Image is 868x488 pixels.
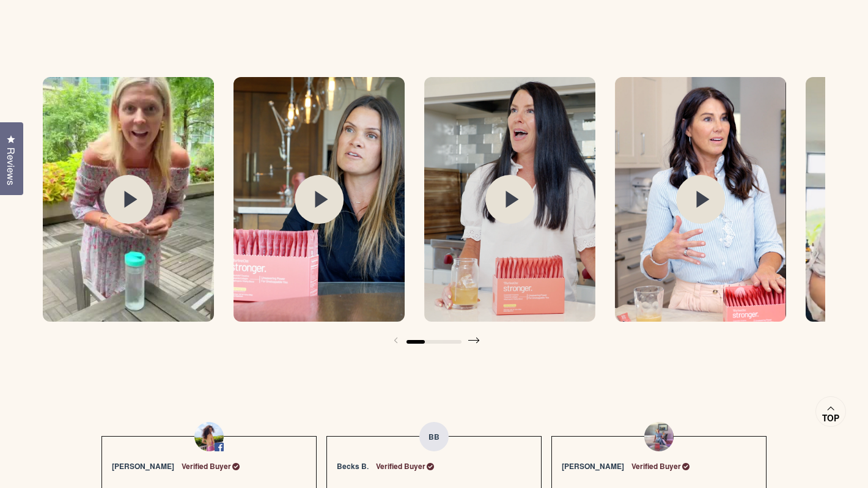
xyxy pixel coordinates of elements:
img: Profile picture for Shannan C. [644,422,674,451]
div: Verified Buyer [631,460,690,472]
span: Top [822,413,839,424]
div: Verified Buyer [182,460,240,472]
strong: [PERSON_NAME] [112,460,174,471]
strong: [PERSON_NAME] [562,460,624,471]
strong: Becks B. [337,460,369,471]
span: Reviews [3,147,19,185]
img: facebook logo [215,443,223,451]
div: Verified Buyer [376,460,434,472]
img: Profile picture for Laurie A. B. [194,422,224,451]
strong: BB [419,422,449,451]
